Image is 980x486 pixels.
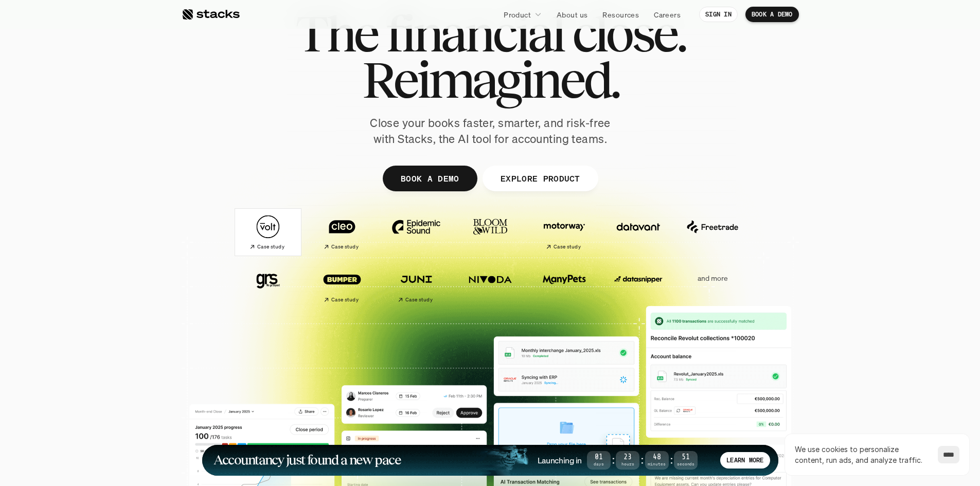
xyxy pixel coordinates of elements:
h2: Case study [554,244,581,250]
h2: Case study [257,244,284,250]
p: EXPLORE PRODUCT [500,171,580,186]
a: BOOK A DEMO [745,7,799,22]
h2: Case study [405,297,433,303]
p: Close your books faster, smarter, and risk-free with Stacks, the AI tool for accounting teams. [362,115,619,147]
p: We use cookies to personalize content, run ads, and analyze traffic. [795,444,928,465]
a: Resources [596,5,645,24]
span: Minutes [645,462,669,466]
a: Case study [310,262,374,307]
span: Reimagined. [362,57,618,103]
span: Days [587,462,611,466]
p: SIGN IN [705,11,732,18]
p: BOOK A DEMO [400,171,459,186]
a: Accountancy just found a new paceLaunching in01Days:23Hours:48Minutes:51SecondsLEARN MORE [202,445,778,476]
span: 01 [587,455,611,460]
a: BOOK A DEMO [382,166,477,191]
h4: Launching in [538,455,582,466]
a: SIGN IN [699,7,738,22]
span: 23 [616,455,639,460]
span: 48 [645,455,669,460]
h2: Case study [331,244,359,250]
p: Careers [654,9,681,20]
a: Case study [532,210,596,255]
p: Resources [602,9,639,20]
h2: Case study [331,297,359,303]
a: Case study [384,262,448,307]
p: About us [557,9,587,20]
a: About us [550,5,594,24]
p: and more [681,274,744,283]
a: Privacy Policy [121,238,167,245]
span: 51 [674,455,698,460]
strong: : [669,454,674,466]
span: The financial close. [295,10,685,57]
span: Seconds [674,462,698,466]
span: Hours [616,462,639,466]
strong: : [611,454,616,466]
h1: Accountancy just found a new pace [213,454,401,466]
p: Product [504,9,531,20]
a: Careers [648,5,687,24]
a: EXPLORE PRODUCT [482,166,598,191]
strong: : [639,454,645,466]
p: LEARN MORE [726,457,763,464]
a: Case study [310,210,374,255]
a: Case study [236,210,300,255]
p: BOOK A DEMO [752,11,793,18]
